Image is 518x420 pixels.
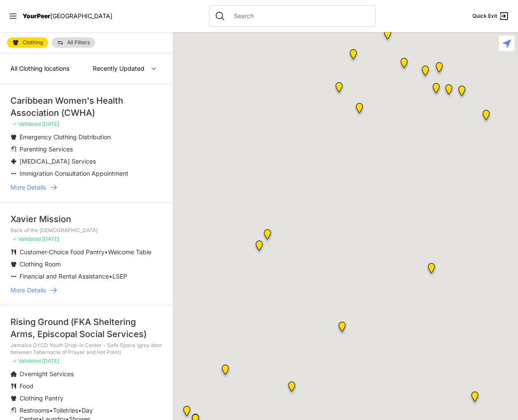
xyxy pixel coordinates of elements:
[42,236,59,242] span: [DATE]
[53,407,78,414] span: Toiletries
[109,272,112,280] span: •
[10,65,69,72] span: All Clothing locations
[20,157,96,165] span: [MEDICAL_DATA] Services
[399,58,410,72] div: The PILLARS – Holistic Recovery Support
[348,49,359,63] div: Manhattan
[472,13,497,20] span: Quick Exit
[20,170,128,177] span: Immigration Consultation Appointment
[10,95,162,119] div: Caribbean Women's Health Association (CWHA)
[20,407,49,414] span: Restrooms
[334,82,344,96] div: Ford Hall
[78,407,82,414] span: •
[10,183,46,192] span: More Details
[469,391,480,405] div: Fancy Thrift Shop
[229,12,370,20] input: Search
[262,229,273,243] div: Pathways Adult Drop-In Program
[20,260,61,268] span: Clothing Room
[7,37,48,48] a: Clothing
[42,121,59,127] span: [DATE]
[49,407,53,414] span: •
[10,286,46,295] span: More Details
[10,316,162,340] div: Rising Ground (FKA Sheltering Arms, Episcopal Social Services)
[23,12,50,20] span: YourPeer
[105,248,108,256] span: •
[472,11,509,21] a: Quick Exit
[10,213,162,225] div: Xavier Mission
[20,382,33,390] span: Food
[52,37,95,48] a: All Filters
[23,40,43,45] span: Clothing
[10,342,162,356] p: Jamaica DYCD Youth Drop-in Center - Safe Space (grey door between Tabernacle of Prayer and Hot Po...
[67,40,90,45] span: All Filters
[50,12,112,20] span: [GEOGRAPHIC_DATA]
[337,322,348,335] div: Manhattan
[181,406,192,420] div: New York
[20,394,63,402] span: Clothing Pantry
[112,272,127,280] span: LSEP
[12,236,41,242] span: ✓ Validated
[10,286,162,295] a: More Details
[456,85,467,99] div: East Harlem
[10,227,162,234] p: Back of the [DEMOGRAPHIC_DATA]
[23,13,112,19] a: YourPeer[GEOGRAPHIC_DATA]
[434,62,445,76] div: Manhattan
[443,84,454,98] div: Manhattan
[42,358,59,364] span: [DATE]
[354,103,365,117] div: The Cathedral Church of St. John the Divine
[10,183,162,192] a: More Details
[20,133,111,141] span: Emergency Clothing Distribution
[108,248,151,256] span: Welcome Table
[426,263,437,277] div: Avenue Church
[420,66,431,79] div: Uptown/Harlem DYCD Youth Drop-in Center
[20,370,74,377] span: Overnight Services
[12,358,41,364] span: ✓ Validated
[20,272,109,280] span: Financial and Rental Assistance
[20,145,73,153] span: Parenting Services
[12,121,41,127] span: ✓ Validated
[481,110,492,124] div: Main Location
[20,248,105,256] span: Customer-Choice Food Pantry
[220,364,231,378] div: 9th Avenue Drop-in Center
